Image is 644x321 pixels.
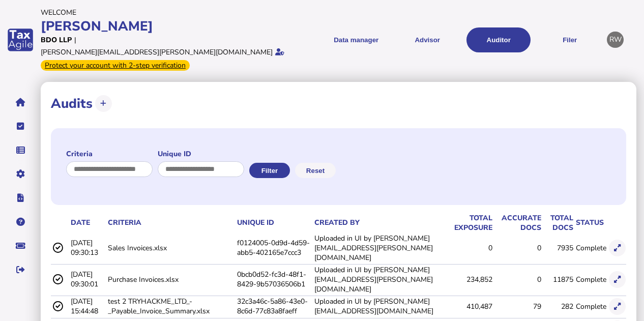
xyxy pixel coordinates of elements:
[312,264,445,295] td: Uploaded in UI by [PERSON_NAME][EMAIL_ADDRESS][PERSON_NAME][DOMAIN_NAME]
[74,35,76,45] div: |
[609,271,626,288] button: Show in modal
[66,149,153,159] label: Criteria
[95,95,112,112] button: Upload transactions
[106,213,235,233] th: Criteria
[324,27,388,52] button: Shows a dropdown of Data manager options
[16,150,25,151] i: Data manager
[41,8,299,17] div: Welcome
[574,233,607,263] td: Complete
[41,47,273,57] div: [PERSON_NAME][EMAIL_ADDRESS][PERSON_NAME][DOMAIN_NAME]
[538,27,602,52] button: Filer
[235,233,312,263] td: f0124005-0d9d-4d59-abb5-402165e7ccc3
[493,296,542,316] td: 79
[158,149,244,159] label: Unique ID
[10,259,31,280] button: Sign out
[235,213,312,233] th: Unique id
[445,233,492,263] td: 0
[574,296,607,316] td: Complete
[312,296,445,316] td: Uploaded in UI by [PERSON_NAME][EMAIL_ADDRESS][DOMAIN_NAME]
[445,213,492,233] th: total exposure
[466,27,531,52] button: Auditor
[106,296,235,316] td: test 2 TRYHACKME_LTD_-_Payable_Invoice_Summary.xlsx
[106,264,235,295] td: Purchase Invoices.xlsx
[41,35,72,45] div: BDO LLP
[106,233,235,263] td: Sales Invoices.xlsx
[493,264,542,295] td: 0
[10,235,31,256] button: Raise a support ticket
[312,213,445,233] th: Created by
[574,213,607,233] th: status
[445,296,492,316] td: 410,487
[69,233,106,263] td: [DATE] 09:30:13
[41,17,299,35] div: [PERSON_NAME]
[10,211,31,232] button: Help pages
[235,264,312,295] td: 0bcb0d52-fc3d-48f1-8429-9b57036506b1
[607,32,624,48] div: Profile settings
[493,213,542,233] th: accurate docs
[493,233,542,263] td: 0
[10,92,31,113] button: Home
[249,163,290,178] button: Filter
[69,213,106,233] th: date
[542,233,574,263] td: 7935
[41,60,190,71] div: From Oct 1, 2025, 2-step verification will be required to login. Set it up now...
[69,296,106,316] td: [DATE] 15:44:48
[275,48,284,55] i: Email verified
[542,213,574,233] th: total docs
[304,27,602,52] menu: navigate products
[10,187,31,209] button: Developer hub links
[542,264,574,295] td: 11875
[235,296,312,316] td: 32c3a46c-5a86-43e0-8c6d-77c83a8faeff
[10,163,31,185] button: Manage settings
[445,264,492,295] td: 234,852
[295,163,336,178] button: Reset
[10,115,31,137] button: Tasks
[574,264,607,295] td: Complete
[609,298,626,315] button: Show in modal
[10,139,31,161] button: Data manager
[69,264,106,295] td: [DATE] 09:30:01
[542,296,574,316] td: 282
[395,27,459,52] button: Shows a dropdown of VAT Advisor options
[51,95,93,112] h1: Audits
[609,240,626,256] button: Show in modal
[312,233,445,263] td: Uploaded in UI by [PERSON_NAME][EMAIL_ADDRESS][PERSON_NAME][DOMAIN_NAME]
